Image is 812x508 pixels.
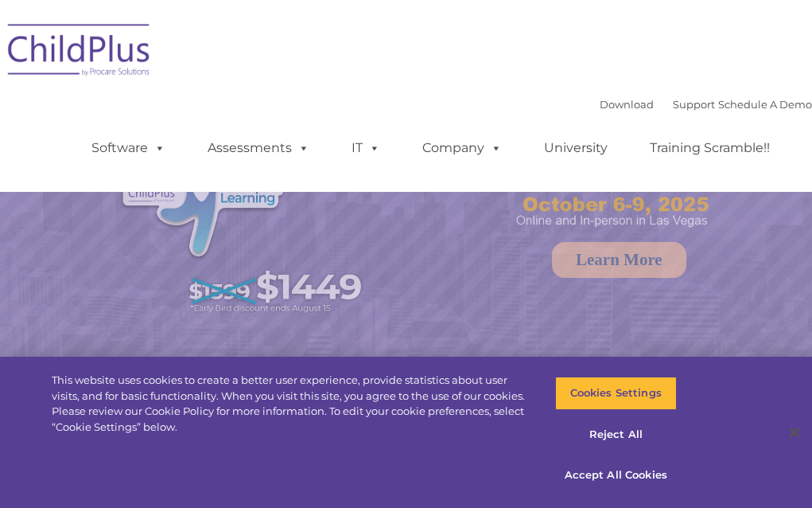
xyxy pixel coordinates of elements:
[634,132,786,164] a: Training Scramble!!
[555,418,677,451] button: Reject All
[76,132,181,164] a: Software
[406,132,518,164] a: Company
[718,98,812,111] a: Schedule A Demo
[555,459,677,492] button: Accept All Cookies
[600,98,812,111] font: |
[528,132,624,164] a: University
[552,242,686,278] a: Learn More
[673,98,715,111] a: Support
[777,415,812,450] button: Close
[555,377,677,410] button: Cookies Settings
[192,132,325,164] a: Assessments
[600,98,654,111] a: Download
[52,373,530,435] div: This website uses cookies to create a better user experience, provide statistics about user visit...
[336,132,396,164] a: IT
